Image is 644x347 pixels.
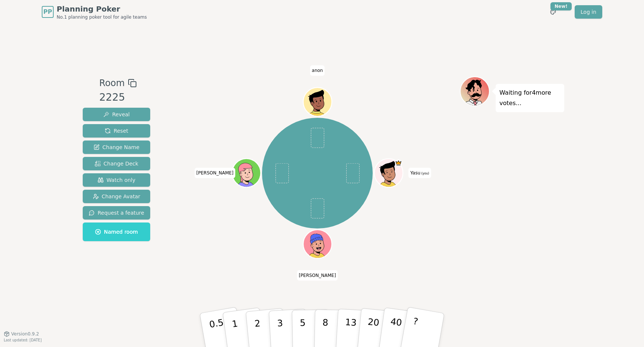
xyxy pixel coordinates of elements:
span: Reset [105,127,128,135]
div: New! [550,2,572,10]
span: PP [43,7,52,16]
span: Version 0.9.2 [11,331,39,337]
span: Last updated: [DATE] [4,338,42,342]
button: Reveal [83,108,150,121]
span: Reveal [103,111,130,118]
span: Click to change your name [408,168,431,178]
span: Watch only [98,176,136,184]
span: Click to change your name [310,65,325,76]
span: Change Avatar [93,193,141,200]
span: Click to change your name [195,168,236,178]
button: Change Name [83,141,150,154]
button: Request a feature [83,206,150,220]
div: 2225 [99,90,136,105]
button: Version0.9.2 [4,331,39,337]
span: Request a feature [89,209,144,217]
button: Named room [83,223,150,241]
span: Planning Poker [57,4,147,14]
button: Change Avatar [83,190,150,203]
span: Change Deck [95,160,138,167]
span: Named room [95,228,138,236]
span: (you) [420,172,429,175]
button: Watch only [83,173,150,187]
span: No.1 planning poker tool for agile teams [57,14,147,20]
a: Log in [575,5,602,19]
button: Click to change your avatar [375,160,402,186]
span: Change Name [94,143,139,151]
button: New! [546,5,560,19]
button: Change Deck [83,157,150,170]
span: Room [99,76,124,90]
span: Click to change your name [297,270,338,281]
button: Reset [83,124,150,138]
a: PPPlanning PokerNo.1 planning poker tool for agile teams [42,4,147,20]
p: Waiting for 4 more votes... [499,88,561,108]
span: Yasu is the host [395,160,402,167]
